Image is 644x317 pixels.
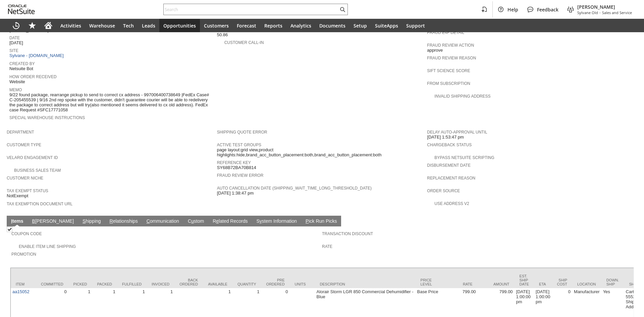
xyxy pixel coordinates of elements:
a: Documents [315,19,350,32]
div: Available [208,282,227,286]
a: Opportunities [159,19,200,32]
a: Disbursement Date [427,163,471,168]
span: Activities [60,22,81,29]
a: Forecast [233,19,260,32]
a: Activities [56,19,85,32]
a: Department [7,130,34,135]
span: Setup [354,22,367,29]
span: [DATE] 1:38:47 pm [217,191,254,196]
a: Promotion [11,252,36,257]
span: Website [9,79,25,85]
span: Feedback [537,6,558,13]
span: y [260,218,262,224]
span: C [147,218,150,224]
a: Fraud Review Error [217,173,264,178]
a: Customers [200,19,233,32]
a: System Information [255,218,299,225]
div: Packed [97,282,112,286]
a: Fraud Review Action [427,43,474,48]
svg: logo [8,5,35,14]
span: Customers [204,22,229,29]
div: Ship Cost [557,278,567,286]
svg: Home [44,21,52,30]
a: Created By [9,61,35,66]
a: Shipping Quote Error [217,130,267,135]
svg: Shortcuts [28,21,36,30]
input: Search [164,5,338,13]
a: Delay Auto-Approval Until [427,130,487,135]
a: Bypass NetSuite Scripting [434,155,494,160]
a: Leads [138,19,159,32]
a: Site [9,48,18,53]
a: Business Sales Team [14,168,61,173]
span: [DATE] 1:53:47 pm [427,135,464,140]
span: R [110,218,113,224]
a: Coupon Code [11,231,42,236]
a: Transaction Discount [322,231,373,236]
svg: Recent Records [12,21,20,30]
span: Sylvane Old [577,10,598,15]
a: Tech [119,19,138,32]
span: Sales and Service [602,10,632,15]
a: How Order Received [9,74,57,79]
a: Custom [186,218,206,225]
a: Analytics [286,19,315,32]
div: Down. Ship [606,278,619,286]
a: Date [9,36,20,40]
div: Picked [73,282,87,286]
span: [DATE] [9,40,23,46]
span: Documents [319,22,345,29]
a: Reference Key [217,160,251,165]
span: Warehouse [89,22,115,29]
div: Amount [483,282,509,286]
div: Committed [41,282,63,286]
a: Home [40,19,56,32]
span: P [306,218,309,224]
span: Analytics [290,22,311,29]
span: Reports [264,22,282,29]
div: ETA [539,282,547,286]
svg: Search [338,5,346,13]
div: Shortcuts [24,19,40,32]
span: Leads [142,22,155,29]
span: Netsuite Bot [9,66,33,71]
a: Communication [145,218,181,225]
span: SY68B72BA70B814 [217,165,256,170]
span: Help [507,6,518,13]
a: Fraud Review Reason [427,56,476,60]
span: page layout:grid view,product highlights:hide,brand_acc_button_placement:both,brand_acc_button_pl... [217,147,424,158]
span: SuiteApps [375,22,398,29]
a: Rate [322,244,332,249]
a: Use Address V2 [434,201,469,206]
span: [PERSON_NAME] [577,4,632,10]
a: Reports [260,19,286,32]
a: aa15052 [12,289,30,294]
div: Quantity [237,282,256,286]
a: Order Source [427,189,460,193]
div: Location [577,282,596,286]
span: Tech [123,22,134,29]
div: Invoiced [152,282,169,286]
a: Sylvane - [DOMAIN_NAME] [9,53,65,58]
span: - [599,10,601,15]
div: Back Ordered [179,278,198,286]
a: Tax Exemption Document URL [7,202,72,206]
span: Opportunities [163,22,196,29]
a: Support [402,19,429,32]
span: NotExempt [7,193,28,199]
a: Sift Science Score [427,68,470,73]
a: Relationships [108,218,140,225]
a: From Subscription [427,81,470,86]
a: Tax Exempt Status [7,189,48,193]
a: Related Records [211,218,249,225]
a: Shipping [81,218,103,225]
span: B [32,218,35,224]
a: Pick Run Picks [304,218,338,225]
a: Memo [9,88,22,92]
span: e [216,218,219,224]
span: 9/22 found package, rearrange pickup to send to correct cx address - 997006400738649 |FedEx Case#... [9,92,214,113]
div: Est. Ship Date [520,274,529,286]
a: Auto Cancellation Date (shipping_wait_time_long_threshold_date) [217,186,372,191]
div: Pre Ordered [266,278,285,286]
span: u [191,218,194,224]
